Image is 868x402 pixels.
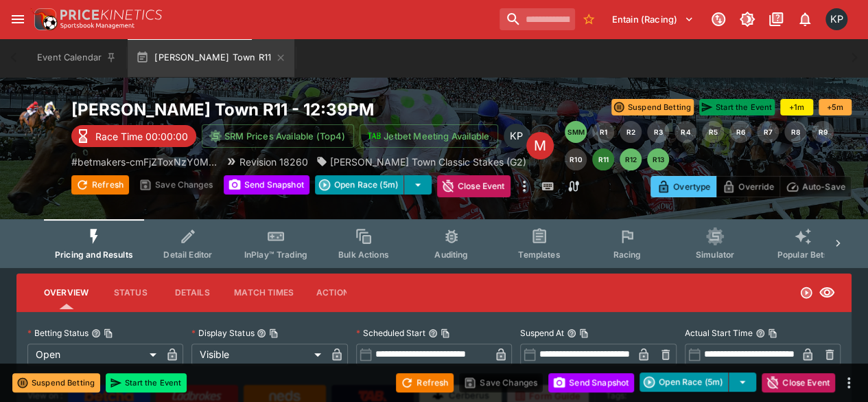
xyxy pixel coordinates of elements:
button: Close Event [437,175,511,197]
p: Overtype [673,179,710,194]
span: Pricing and Results [55,249,133,260]
button: R11 [592,148,614,170]
button: Start the Event [699,99,775,115]
button: Toggle light/dark mode [735,7,760,32]
div: Start From [650,176,852,197]
button: R13 [647,148,669,170]
button: SRM Prices Available (Top4) [202,124,354,148]
button: Send Snapshot [224,175,309,194]
button: Details [161,276,223,309]
img: PriceKinetics Logo [30,5,58,33]
button: Refresh [396,373,454,392]
img: horse_racing.png [16,99,60,143]
button: R6 [729,121,751,143]
button: Documentation [764,7,788,32]
button: R1 [592,121,614,143]
button: R9 [812,121,834,143]
button: Copy To Clipboard [768,328,777,338]
p: Auto-Save [802,179,845,194]
button: Betting StatusCopy To Clipboard [91,328,101,338]
p: Revision 18260 [239,155,308,169]
button: Suspend Betting [12,373,100,392]
span: Simulator [696,249,734,260]
p: Actual Start Time [685,327,753,339]
p: Scheduled Start [356,327,425,339]
button: Copy To Clipboard [269,328,279,338]
button: Notifications [793,7,817,32]
svg: Visible [819,284,835,301]
button: Select Tenant [604,8,702,30]
button: Send Snapshot [548,373,634,392]
button: Copy To Clipboard [441,328,450,338]
button: [PERSON_NAME] Town R11 [128,38,294,77]
img: PriceKinetics [60,10,162,20]
button: Display StatusCopy To Clipboard [257,328,266,338]
button: Actual Start TimeCopy To Clipboard [755,328,765,338]
p: Betting Status [27,327,89,339]
button: +1m [780,99,813,115]
span: Popular Bets [777,249,828,260]
button: Override [716,176,779,197]
button: select merge strategy [404,175,432,194]
button: Close Event [762,373,835,392]
button: more [841,375,857,391]
button: +5m [819,99,852,115]
button: SMM [565,121,587,143]
div: Edit Meeting [526,132,554,159]
div: Kedar Pandit [825,8,847,30]
nav: pagination navigation [565,121,852,170]
button: R2 [620,121,642,143]
button: R7 [757,121,779,143]
img: Sportsbook Management [60,23,134,29]
span: Racing [613,249,641,260]
svg: Open [799,286,813,300]
div: Kedar Pandit [504,124,528,148]
button: Overview [33,276,99,309]
button: Open Race (5m) [640,372,729,392]
div: Event type filters [44,219,824,268]
button: more [516,175,532,197]
img: jetbet-logo.svg [367,129,381,143]
button: R8 [784,121,806,143]
h2: Copy To Clipboard [71,99,526,120]
p: Suspend At [520,327,564,339]
button: Copy To Clipboard [104,328,113,338]
span: InPlay™ Trading [244,249,307,260]
p: [PERSON_NAME] Town Classic Stakes (G2) [330,155,526,169]
div: split button [315,175,432,194]
button: Connected to PK [706,7,731,32]
button: Copy To Clipboard [579,328,589,338]
button: No Bookmarks [578,8,600,30]
button: R3 [647,121,669,143]
button: Jetbet Meeting Available [360,124,498,148]
button: R10 [565,148,587,170]
button: Event Calendar [29,38,125,77]
button: select merge strategy [729,372,756,392]
div: split button [640,372,756,392]
div: Charles Town Classic Stakes (G2) [316,155,526,169]
button: open drawer [5,7,30,32]
p: Race Time 00:00:00 [95,129,188,144]
p: Copy To Clipboard [71,155,218,169]
button: Suspend Betting [611,99,694,115]
button: Open Race (5m) [315,175,404,194]
button: R4 [675,121,696,143]
span: Templates [518,249,560,260]
button: Actions [305,276,366,309]
button: Kedar Pandit [821,4,852,34]
button: R12 [620,148,642,170]
span: Bulk Actions [338,249,389,260]
button: Overtype [650,176,716,197]
input: search [500,8,575,30]
span: Auditing [434,249,468,260]
button: R5 [702,121,724,143]
button: Scheduled StartCopy To Clipboard [428,328,438,338]
span: Detail Editor [163,249,212,260]
div: Visible [191,344,325,366]
p: Override [738,179,773,194]
button: Start the Event [106,373,187,392]
div: Open [27,344,161,366]
button: Match Times [223,276,305,309]
button: Suspend AtCopy To Clipboard [567,328,576,338]
button: Status [99,276,161,309]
